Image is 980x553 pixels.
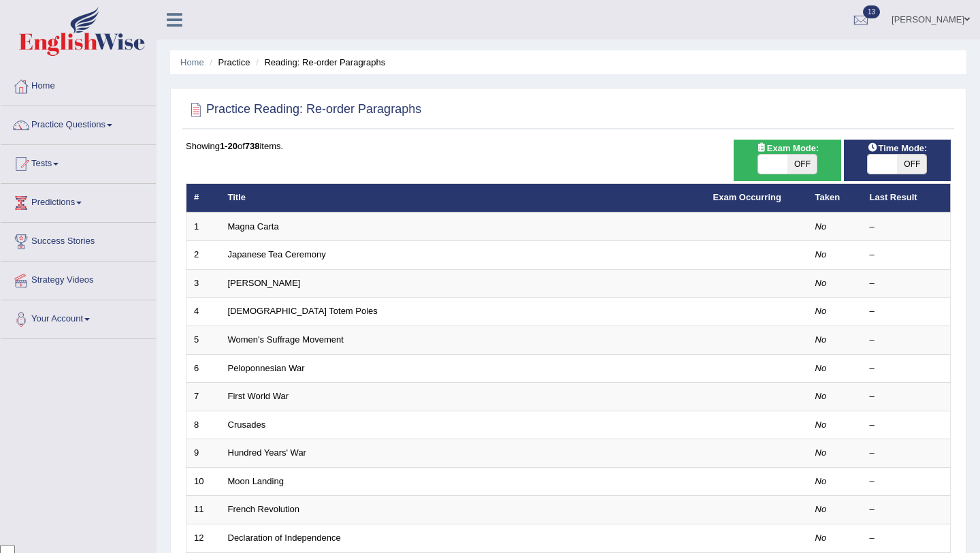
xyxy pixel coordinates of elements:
[815,391,827,401] em: No
[815,476,827,486] em: No
[186,326,220,355] td: 5
[186,184,220,212] th: #
[186,140,951,153] div: Showing of items.
[870,390,943,403] div: –
[870,334,943,347] div: –
[186,439,220,468] td: 9
[228,391,289,401] a: First World War
[815,363,827,373] em: No
[186,212,220,241] td: 1
[228,249,326,259] a: Japanese Tea Ceremony
[787,155,817,174] span: OFF
[808,184,862,212] th: Taken
[870,503,943,516] div: –
[1,145,156,179] a: Tests
[186,467,220,496] td: 10
[228,476,284,486] a: Moon Landing
[870,447,943,460] div: –
[252,56,385,69] li: Reading: Re-order Paragraphs
[186,496,220,524] td: 11
[815,249,827,259] em: No
[186,241,220,270] td: 2
[186,411,220,439] td: 8
[186,383,220,411] td: 7
[870,249,943,262] div: –
[206,56,250,69] li: Practice
[228,221,279,232] a: Magna Carta
[870,362,943,375] div: –
[870,475,943,488] div: –
[186,298,220,326] td: 4
[815,334,827,345] em: No
[870,532,943,545] div: –
[1,184,156,218] a: Predictions
[862,141,932,155] span: Time Mode:
[228,278,301,288] a: [PERSON_NAME]
[220,141,238,151] b: 1-20
[228,447,306,458] a: Hundred Years' War
[220,184,706,212] th: Title
[180,57,204,67] a: Home
[228,334,344,345] a: Women's Suffrage Movement
[713,192,781,202] a: Exam Occurring
[186,99,421,120] h2: Practice Reading: Re-order Paragraphs
[1,262,156,296] a: Strategy Videos
[734,140,840,181] div: Show exams occurring in exams
[862,184,951,212] th: Last Result
[1,106,156,140] a: Practice Questions
[1,300,156,334] a: Your Account
[186,269,220,298] td: 3
[186,354,220,383] td: 6
[863,5,880,18] span: 13
[815,420,827,430] em: No
[1,223,156,257] a: Success Stories
[228,363,305,373] a: Peloponnesian War
[870,305,943,318] div: –
[815,278,827,288] em: No
[228,420,266,430] a: Crusades
[870,221,943,234] div: –
[815,533,827,543] em: No
[815,447,827,458] em: No
[1,67,156,101] a: Home
[228,504,300,514] a: French Revolution
[751,141,824,155] span: Exam Mode:
[228,533,341,543] a: Declaration of Independence
[186,524,220,552] td: 12
[870,419,943,432] div: –
[870,277,943,290] div: –
[245,141,260,151] b: 738
[815,306,827,316] em: No
[815,504,827,514] em: No
[897,155,926,174] span: OFF
[815,221,827,232] em: No
[228,306,378,316] a: [DEMOGRAPHIC_DATA] Totem Poles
